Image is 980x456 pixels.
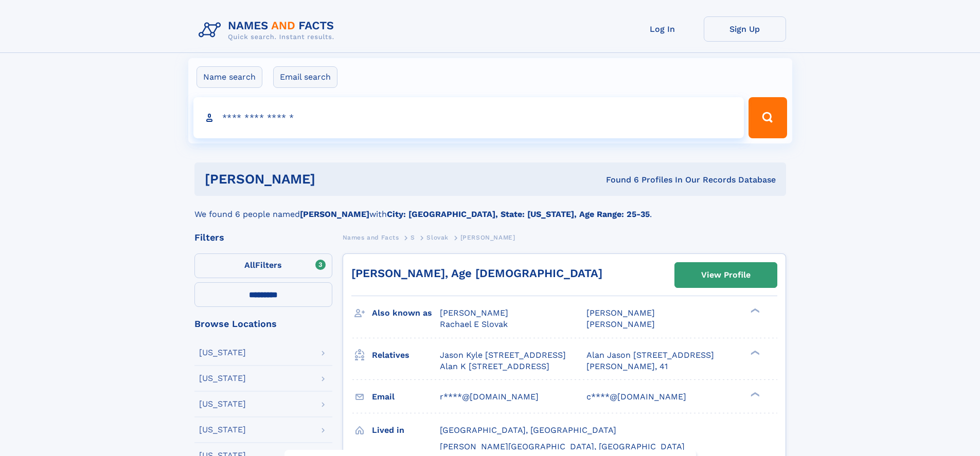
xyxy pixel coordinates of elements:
[411,231,415,244] a: S
[748,307,760,314] div: ❯
[440,350,566,361] a: Jason Kyle [STREET_ADDRESS]
[675,263,777,287] a: View Profile
[194,233,332,242] div: Filters
[199,400,246,408] div: [US_STATE]
[748,391,760,397] div: ❯
[194,16,343,44] img: Logo Names and Facts
[199,374,246,382] div: [US_STATE]
[343,231,399,244] a: Names and Facts
[194,253,332,278] label: Filters
[440,425,616,435] span: [GEOGRAPHIC_DATA], [GEOGRAPHIC_DATA]
[460,234,515,241] span: [PERSON_NAME]
[426,234,449,241] span: Slovak
[440,319,508,329] span: Rachael E Slovak
[372,422,440,439] h3: Lived in
[586,319,655,329] span: [PERSON_NAME]
[205,173,461,186] h1: [PERSON_NAME]
[194,319,332,329] div: Browse Locations
[273,66,337,88] label: Email search
[411,234,415,241] span: S
[372,346,440,364] h3: Relatives
[300,209,369,219] b: [PERSON_NAME]
[749,97,787,138] button: Search Button
[704,16,786,42] a: Sign Up
[621,16,704,42] a: Log In
[197,66,262,88] label: Name search
[244,260,255,270] span: All
[586,350,714,361] a: Alan Jason [STREET_ADDRESS]
[426,231,449,244] a: Slovak
[199,349,246,357] div: [US_STATE]
[748,349,760,356] div: ❯
[586,308,655,318] span: [PERSON_NAME]
[586,361,668,372] a: [PERSON_NAME], 41
[440,442,685,451] span: [PERSON_NAME][GEOGRAPHIC_DATA], [GEOGRAPHIC_DATA]
[351,267,602,280] a: [PERSON_NAME], Age [DEMOGRAPHIC_DATA]
[701,263,751,287] div: View Profile
[194,196,786,221] div: We found 6 people named with .
[372,388,440,406] h3: Email
[193,97,744,138] input: search input
[199,426,246,434] div: [US_STATE]
[387,209,650,219] b: City: [GEOGRAPHIC_DATA], State: [US_STATE], Age Range: 25-35
[372,304,440,322] h3: Also known as
[440,361,549,372] a: Alan K [STREET_ADDRESS]
[460,174,776,186] div: Found 6 Profiles In Our Records Database
[440,308,508,318] span: [PERSON_NAME]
